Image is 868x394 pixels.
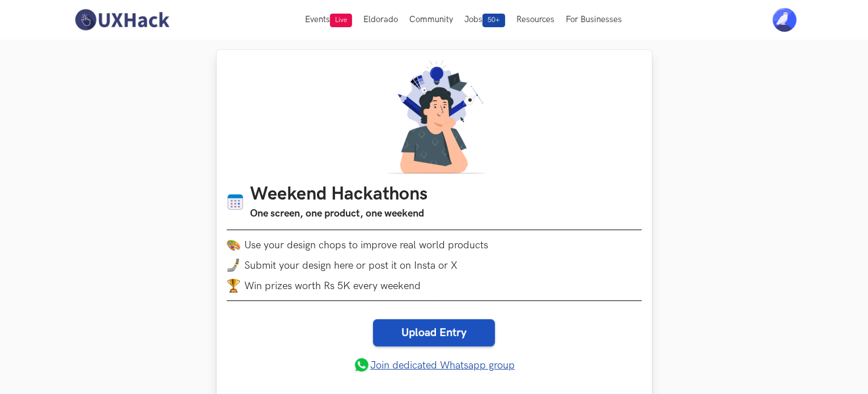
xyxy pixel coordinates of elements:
[245,260,458,272] span: Submit your design here or post it on Insta or X
[330,14,352,27] span: Live
[380,60,489,173] img: A designer thinking
[373,319,495,346] a: Upload Entry
[227,238,240,252] img: palette.png
[227,238,642,252] li: Use your design chops to improve real world products
[353,357,515,374] a: Join dedicated Whatsapp group
[227,279,642,293] li: Win prizes worth Rs 5K every weekend
[251,206,428,222] h3: One screen, one product, one weekend
[482,14,505,27] span: 50+
[71,8,172,32] img: UXHack-logo.png
[773,8,797,32] img: Your profile pic
[227,193,244,211] img: Calendar icon
[251,184,428,206] h1: Weekend Hackathons
[353,357,370,374] img: whatsapp.png
[227,259,240,272] img: mobile-in-hand.png
[227,279,240,293] img: trophy.png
